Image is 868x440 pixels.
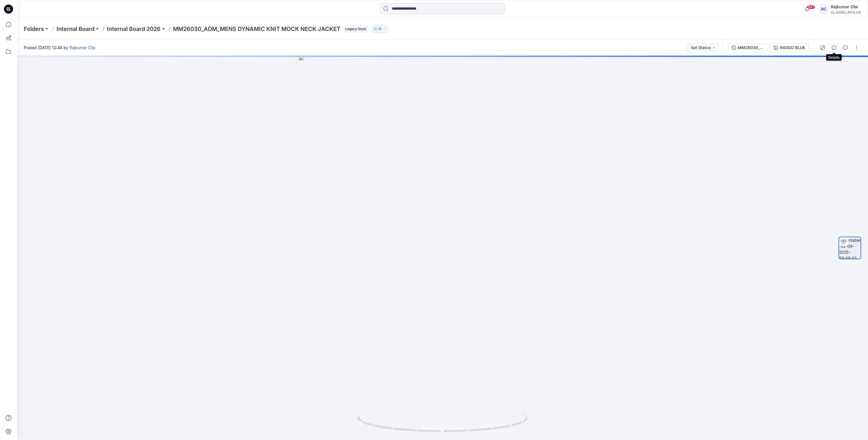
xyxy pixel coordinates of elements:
[340,25,369,33] button: Legacy Style
[69,45,95,50] a: Rajkumar Cfai
[24,25,44,33] a: Folders
[831,3,861,10] div: Rajkumar Cfai
[371,25,389,33] button: 15
[818,4,829,14] div: RC
[738,45,764,51] div: MM26030_ADM_MENS DYNAMIC KNIT MOCK NECK JACKET
[56,25,94,33] a: Internal Board
[780,45,805,51] div: INDIGO BLUE
[831,10,861,14] div: CLASSIC_ATHLUX
[107,25,161,33] a: Internal Board 2026
[378,26,382,32] p: 15
[728,43,768,52] button: MM26030_ADM_MENS DYNAMIC KNIT MOCK NECK JACKET
[24,45,95,50] span: Posted [DATE] 12:48 by
[173,25,340,33] p: MM26030_ADM_MENS DYNAMIC KNIT MOCK NECK JACKET
[343,26,369,32] span: Legacy Style
[839,237,861,259] img: turntable-02-09-2025-09:48:43
[807,5,815,9] span: 99+
[770,43,809,52] button: INDIGO BLUE
[829,43,838,52] button: Details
